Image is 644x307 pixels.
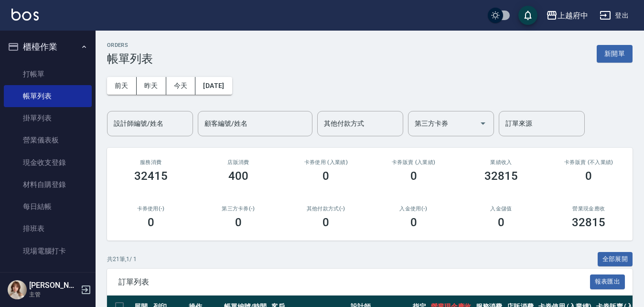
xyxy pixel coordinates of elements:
h3: 0 [585,169,592,183]
h3: 0 [322,169,329,183]
h2: 卡券販賣 (不入業績) [557,159,621,165]
h3: 0 [410,216,417,229]
a: 現金收支登錄 [4,152,92,174]
a: 打帳單 [4,63,92,85]
button: 櫃檯作業 [4,34,92,59]
button: 今天 [166,77,196,95]
h3: 32415 [134,169,168,183]
p: 共 21 筆, 1 / 1 [107,255,137,263]
img: Logo [11,9,39,21]
h2: 卡券使用(-) [118,206,183,212]
h2: 店販消費 [206,159,270,165]
h3: 服務消費 [118,159,183,165]
button: 上越府中 [542,6,592,25]
a: 掛單列表 [4,107,92,129]
a: 報表匯出 [590,277,625,286]
h3: 0 [235,216,242,229]
h2: 入金儲值 [469,206,533,212]
div: 上越府中 [558,10,588,22]
a: 新開單 [597,49,633,58]
button: save [518,6,537,25]
h3: 32815 [572,216,605,229]
h3: 32815 [484,169,518,183]
h2: 營業現金應收 [557,206,621,212]
button: 預約管理 [4,266,92,291]
span: 訂單列表 [118,277,590,287]
h5: [PERSON_NAME] [29,281,78,290]
h2: 其他付款方式(-) [294,206,358,212]
button: 前天 [107,77,137,95]
h3: 0 [148,216,154,229]
h2: 卡券販賣 (入業績) [381,159,446,165]
h2: 第三方卡券(-) [206,206,270,212]
a: 營業儀表板 [4,129,92,151]
h3: 0 [498,216,504,229]
a: 帳單列表 [4,85,92,107]
a: 排班表 [4,218,92,240]
h3: 0 [322,216,329,229]
button: 登出 [596,7,633,24]
button: 昨天 [137,77,166,95]
p: 主管 [29,290,78,299]
h2: 卡券使用 (入業績) [294,159,358,165]
a: 材料自購登錄 [4,174,92,196]
h2: ORDERS [107,42,153,48]
h3: 400 [228,169,248,183]
h2: 入金使用(-) [381,206,446,212]
button: 全部展開 [598,252,633,267]
a: 現場電腦打卡 [4,240,92,262]
h2: 業績收入 [469,159,533,165]
h3: 0 [410,169,417,183]
a: 每日結帳 [4,196,92,218]
img: Person [8,280,27,299]
button: Open [475,116,491,131]
button: 報表匯出 [590,274,625,289]
h3: 帳單列表 [107,52,153,66]
button: 新開單 [597,45,633,63]
button: [DATE] [195,77,232,95]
